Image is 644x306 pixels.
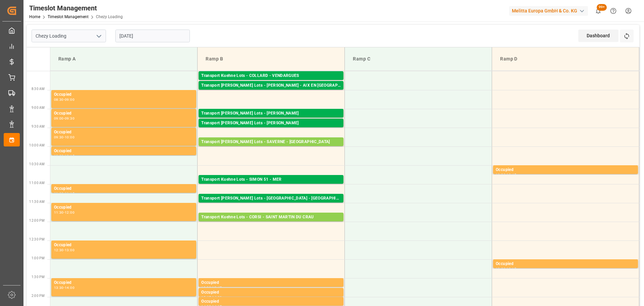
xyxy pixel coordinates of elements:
div: 10:00 [65,136,74,139]
div: Transport Kuehne Lots - CORSI - SAINT MARTIN DU CRAU [201,214,341,221]
div: Occupied [54,185,194,192]
div: Ramp D [497,53,634,65]
span: 10:00 AM [29,143,45,147]
div: 11:15 [65,192,74,195]
div: Occupied [201,279,341,286]
div: - [64,155,65,158]
div: - [211,296,212,299]
div: Transport Kuehne Lots - SIMON 51 - MER [201,176,341,183]
div: Occupied [54,91,194,98]
div: Occupied [54,129,194,136]
div: Transport Kuehne Lots - COLLARD - VENDARGUES [201,73,341,79]
a: Home [29,14,40,19]
div: Occupied [54,279,194,286]
div: 12:30 [54,249,64,252]
div: Pallets: ,TU: 52,City: [GEOGRAPHIC_DATA],Arrival: [DATE] 00:00:00 [201,89,341,95]
button: show 100 new notifications [591,3,606,18]
div: Transport [PERSON_NAME] Lots - SAVERNE - [GEOGRAPHIC_DATA] [201,139,341,145]
div: Pallets: 10,TU: 608,City: CARQUEFOU,Arrival: [DATE] 00:00:00 [201,117,341,123]
span: 9:00 AM [32,106,45,110]
input: DD-MM-YYYY [115,30,190,42]
div: - [505,173,506,176]
div: Occupied [54,148,194,155]
div: Pallets: ,TU: 848,City: [GEOGRAPHIC_DATA][PERSON_NAME],Arrival: [DATE] 00:00:00 [201,221,341,226]
div: Transport [PERSON_NAME] Lots - [GEOGRAPHIC_DATA] - [GEOGRAPHIC_DATA] [201,195,341,202]
div: - [64,286,65,289]
div: Ramp C [350,53,486,65]
span: 11:00 AM [29,181,45,185]
button: Help Center [606,3,621,18]
div: Ramp A [56,53,192,65]
span: 8:30 AM [32,87,45,91]
div: - [64,249,65,252]
div: 11:00 [54,192,64,195]
span: 12:30 PM [29,237,45,241]
div: Pallets: 6,TU: ,City: CARQUEFOU,Arrival: [DATE] 00:00:00 [201,127,341,132]
div: Transport [PERSON_NAME] Lots - [PERSON_NAME] [201,120,341,127]
div: Occupied [496,261,635,267]
div: - [64,98,65,101]
span: 11:30 AM [29,200,45,204]
div: 14:00 [212,296,222,299]
span: 10:30 AM [29,162,45,166]
div: - [64,211,65,214]
div: Transport [PERSON_NAME] Lots - [PERSON_NAME] - AIX EN [GEOGRAPHIC_DATA] [201,82,341,89]
div: - [64,117,65,120]
div: 10:15 [65,155,74,158]
div: 13:45 [201,296,211,299]
span: 1:30 PM [32,275,45,279]
div: 08:30 [54,98,64,101]
div: Occupied [54,242,194,249]
div: 10:30 [496,173,505,176]
button: open menu [94,31,104,41]
div: 11:30 [54,211,64,214]
div: 10:00 [54,155,64,158]
div: 13:00 [496,267,505,270]
button: Melitta Europa GmbH & Co. KG [509,4,591,17]
div: Pallets: 11,TU: 16,City: MER,Arrival: [DATE] 00:00:00 [201,183,341,189]
div: Transport [PERSON_NAME] Lots - [PERSON_NAME] [201,110,341,117]
div: Occupied [201,298,341,305]
span: 2:00 PM [32,294,45,298]
div: 09:30 [54,136,64,139]
div: 13:00 [65,249,74,252]
input: Type to search/select [32,30,106,42]
div: Pallets: 1,TU: ,City: [GEOGRAPHIC_DATA],Arrival: [DATE] 00:00:00 [201,145,341,151]
div: 14:00 [65,286,74,289]
div: 10:45 [506,173,516,176]
div: Occupied [201,289,341,296]
div: Pallets: 12,TU: 176,City: [GEOGRAPHIC_DATA],Arrival: [DATE] 00:00:00 [201,79,341,85]
span: 99+ [597,4,607,11]
div: 09:00 [65,98,74,101]
div: Dashboard [578,30,619,42]
div: - [505,267,506,270]
span: 12:00 PM [29,219,45,222]
div: Timeslot Management [29,3,123,13]
div: 09:00 [54,117,64,120]
div: Melitta Europa GmbH & Co. KG [509,6,588,16]
div: 13:30 [201,286,211,289]
div: - [64,136,65,139]
div: 13:15 [506,267,516,270]
div: Pallets: 4,TU: 198,City: [GEOGRAPHIC_DATA],Arrival: [DATE] 00:00:00 [201,202,341,208]
div: 12:00 [65,211,74,214]
div: 09:30 [65,117,74,120]
div: Occupied [54,204,194,211]
span: 9:30 AM [32,125,45,128]
div: - [211,286,212,289]
span: 1:00 PM [32,256,45,260]
div: Occupied [496,167,635,173]
div: - [64,192,65,195]
div: Ramp B [203,53,339,65]
div: 13:30 [54,286,64,289]
div: 13:45 [212,286,222,289]
div: Occupied [54,110,194,117]
a: Timeslot Management [48,14,89,19]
